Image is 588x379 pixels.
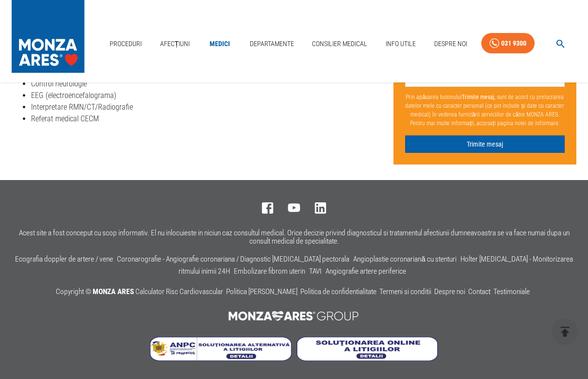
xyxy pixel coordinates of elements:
p: Prin apăsarea butonului , sunt de acord cu prelucrarea datelor mele cu caracter personal (ce pot ... [405,89,565,132]
div: 031 9300 [501,37,526,49]
li: EEG (electroencefalograma) [31,90,386,101]
a: 031 9300 [481,33,535,54]
img: MONZA ARES Group [223,306,365,326]
a: Termeni si conditii [379,287,431,296]
a: Contact [468,287,490,296]
button: Trimite mesaj [405,135,565,153]
a: Medici [204,34,235,54]
a: Afecțiuni [156,34,194,54]
b: Trimite mesaj [462,94,494,100]
li: Control neurologie [31,78,386,90]
a: Testimoniale [493,287,530,296]
a: Politica de confidentialitate [300,287,376,296]
a: Embolizare fibrom uterin [234,267,305,276]
a: Consilier Medical [308,34,371,54]
img: Soluționarea online a litigiilor [296,337,438,361]
a: Angiografie artere periferice [326,267,406,276]
a: Angioplastie coronariană cu stenturi [353,255,457,264]
span: MONZA ARES [93,287,134,296]
a: Politica [PERSON_NAME] [226,287,297,296]
a: Despre noi [434,287,465,296]
li: Referat medical CECM [31,113,386,125]
a: Despre Noi [430,34,471,54]
a: Coronarografie - Angiografie coronariana / Diagnostic [MEDICAL_DATA] pectorala [117,255,349,264]
a: Proceduri [106,34,146,54]
button: delete [552,318,578,345]
img: Soluționarea Alternativă a Litigiilor [150,337,292,361]
a: Departamente [246,34,298,54]
li: Interpretare RMN/CT/Radiografie [31,101,386,113]
p: Acest site a fost conceput cu scop informativ. El nu inlocuieste in niciun caz consultul medical.... [12,229,576,246]
a: Ecografia doppler de artere / vene [15,255,113,264]
a: Soluționarea online a litigiilor [296,354,438,363]
a: TAVI [309,267,322,276]
a: Soluționarea Alternativă a Litigiilor [150,354,296,363]
a: Info Utile [382,34,420,54]
a: Calculator Risc Cardiovascular [135,287,223,296]
p: Copyright © [56,286,533,298]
